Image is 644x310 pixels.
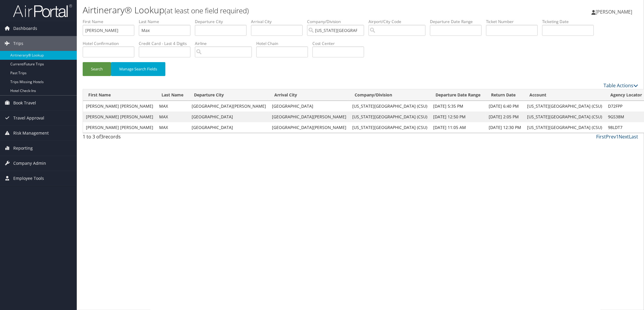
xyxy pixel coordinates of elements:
td: [GEOGRAPHIC_DATA] [189,112,269,122]
td: [GEOGRAPHIC_DATA][PERSON_NAME] [269,122,349,133]
label: Hotel Chain [256,41,312,46]
td: [PERSON_NAME] [PERSON_NAME] [83,122,156,133]
label: Hotel Confirmation [83,41,139,46]
td: [US_STATE][GEOGRAPHIC_DATA] (CSU) [524,101,605,112]
td: [DATE] 5:35 PM [430,101,486,112]
button: Search [83,62,111,76]
td: [US_STATE][GEOGRAPHIC_DATA] (CSU) [524,122,605,133]
a: Prev [606,133,616,140]
label: Ticketing Date [542,19,598,25]
td: MAX [156,112,189,122]
td: [US_STATE][GEOGRAPHIC_DATA] (CSU) [349,112,430,122]
span: Employee Tools [13,171,44,186]
th: Departure City: activate to sort column ascending [189,89,269,101]
td: [DATE] 6:40 PM [486,101,524,112]
img: airportal-logo.png [13,4,72,18]
span: [PERSON_NAME] [596,9,632,15]
label: Cost Center [312,41,369,46]
td: MAX [156,101,189,112]
span: Company Admin [13,156,46,171]
td: [PERSON_NAME] [PERSON_NAME] [83,101,156,112]
td: MAX [156,122,189,133]
span: Reporting [13,141,33,156]
a: First [596,133,606,140]
span: Risk Management [13,126,49,141]
th: Return Date: activate to sort column ascending [486,89,524,101]
div: 1 to 3 of records [83,133,215,143]
label: Ticket Number [486,19,542,25]
label: Company/Division [307,19,369,25]
a: Next [619,133,629,140]
td: [DATE] 2:05 PM [486,112,524,122]
label: Last Name [139,19,195,25]
span: Travel Approval [13,111,44,125]
label: First Name [83,19,139,25]
a: Table Actions [604,82,638,89]
th: Arrival City: activate to sort column ascending [269,89,349,101]
span: Dashboards [13,21,37,36]
a: [PERSON_NAME] [591,3,638,21]
h1: Airtinerary® Lookup [83,4,453,16]
td: [US_STATE][GEOGRAPHIC_DATA] (CSU) [524,112,605,122]
label: Departure Date Range [430,19,486,25]
td: [DATE] 12:30 PM [486,122,524,133]
label: Airport/City Code [369,19,430,25]
td: [US_STATE][GEOGRAPHIC_DATA] (CSU) [349,101,430,112]
label: Arrival City [251,19,307,25]
td: [GEOGRAPHIC_DATA] [269,101,349,112]
td: [GEOGRAPHIC_DATA][PERSON_NAME] [269,112,349,122]
th: Last Name: activate to sort column ascending [156,89,189,101]
td: [GEOGRAPHIC_DATA] [189,122,269,133]
td: [GEOGRAPHIC_DATA][PERSON_NAME] [189,101,269,112]
td: [DATE] 11:05 AM [430,122,486,133]
label: Airline [195,41,256,46]
span: Book Travel [13,96,36,110]
a: Last [629,133,638,140]
a: 1 [616,133,619,140]
th: Departure Date Range: activate to sort column ascending [430,89,486,101]
button: Manage Search Fields [111,62,165,76]
span: Trips [13,36,23,51]
th: Company/Division [349,89,430,101]
small: (at least one field required) [164,6,249,15]
span: 3 [101,133,103,140]
td: [PERSON_NAME] [PERSON_NAME] [83,112,156,122]
th: First Name: activate to sort column ascending [83,89,156,101]
label: Departure City [195,19,251,25]
label: Credit Card - Last 4 Digits [139,41,195,46]
td: [US_STATE][GEOGRAPHIC_DATA] (CSU) [349,122,430,133]
th: Account: activate to sort column ascending [524,89,605,101]
td: [DATE] 12:50 PM [430,112,486,122]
